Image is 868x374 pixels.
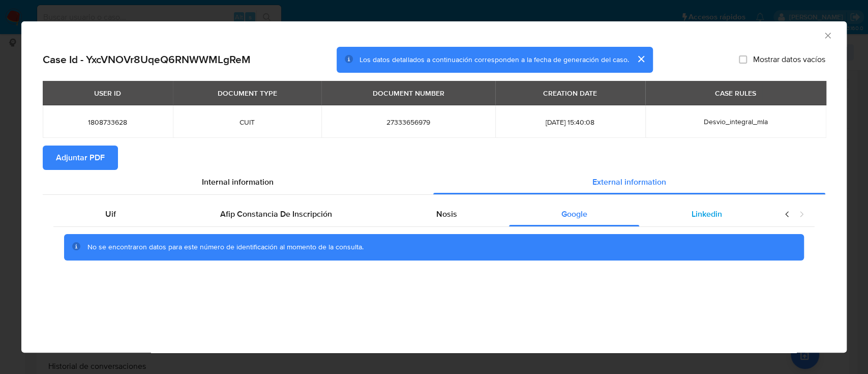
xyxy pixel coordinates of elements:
[692,208,722,220] span: Linkedin
[211,84,283,102] div: DOCUMENT TYPE
[537,84,603,102] div: CREATION DATE
[21,21,847,353] div: closure-recommendation-modal
[709,84,762,102] div: CASE RULES
[739,55,747,64] input: Mostrar datos vacíos
[53,202,774,226] div: Detailed external info
[87,242,364,252] span: No se encontraron datos para este número de identificación al momento de la consulta.
[43,53,251,66] h2: Case Id - YxcVNOVr8UqeQ6RNWWMLgReM
[220,208,332,220] span: Afip Constancia De Inscripción
[334,118,483,127] span: 27333656979
[88,84,127,102] div: USER ID
[561,208,587,220] span: Google
[105,208,116,220] span: Uif
[367,84,451,102] div: DOCUMENT NUMBER
[592,176,666,188] span: External information
[55,118,161,127] span: 1808733628
[43,170,825,194] div: Detailed info
[436,208,457,220] span: Nosis
[823,31,832,40] button: Cerrar ventana
[185,118,310,127] span: CUIT
[507,118,633,127] span: [DATE] 15:40:08
[360,54,628,65] span: Los datos detallados a continuación corresponden a la fecha de generación del caso.
[753,54,825,65] span: Mostrar datos vacíos
[43,146,118,170] button: Adjuntar PDF
[202,176,274,188] span: Internal information
[628,47,653,71] button: cerrar
[56,147,105,169] span: Adjuntar PDF
[704,117,768,127] span: Desvio_integral_mla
